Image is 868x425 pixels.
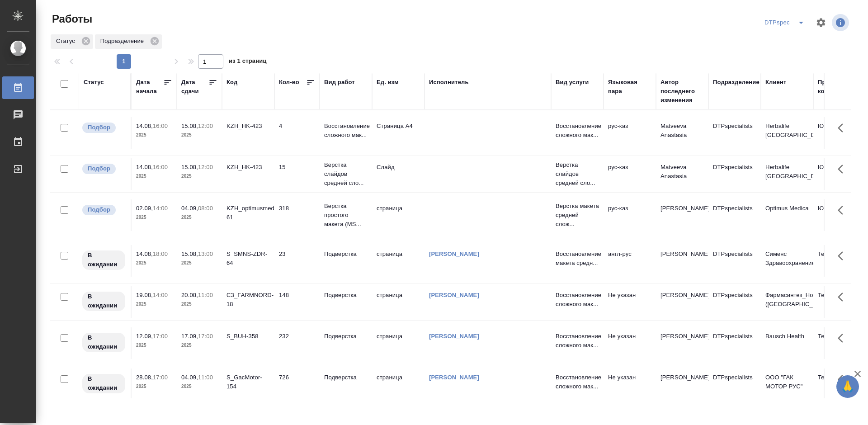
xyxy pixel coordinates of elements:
[181,172,217,181] p: 2025
[324,78,355,87] div: Вид работ
[372,245,425,277] td: страница
[429,292,479,298] a: [PERSON_NAME]
[556,373,599,391] p: Восстановление сложного мак...
[429,333,479,340] a: [PERSON_NAME]
[181,164,198,170] p: 15.08,
[136,382,172,391] p: 2025
[88,251,120,269] p: В ожидании
[136,292,153,298] p: 19.08,
[274,117,320,149] td: 4
[136,172,172,181] p: 2025
[556,78,589,87] div: Вид услуги
[181,341,217,350] p: 2025
[51,34,93,49] div: Статус
[556,161,599,188] p: Верстка слайдов средней сло...
[181,333,198,340] p: 17.09,
[226,373,270,391] div: S_GacMotor-154
[765,204,809,213] p: Optimus Medica
[136,333,153,340] p: 12.09,
[429,250,479,257] a: [PERSON_NAME]
[818,78,861,96] div: Проектная команда
[708,158,761,190] td: DTPspecialists
[274,158,320,190] td: 15
[153,292,168,298] p: 14:00
[136,259,172,268] p: 2025
[832,327,854,349] button: Здесь прячутся важные кнопки
[556,291,599,309] p: Восстановление сложного мак...
[372,158,425,190] td: Слайд
[713,78,759,87] div: Подразделение
[136,78,163,96] div: Дата начала
[836,375,859,398] button: 🙏
[88,333,120,351] p: В ожидании
[274,199,320,231] td: 318
[708,117,761,149] td: DTPspecialists
[324,122,368,140] p: Восстановление сложного мак...
[274,368,320,400] td: 726
[198,123,213,129] p: 12:00
[136,131,172,140] p: 2025
[88,123,110,132] p: Подбор
[813,327,866,359] td: Технический
[181,123,198,129] p: 15.08,
[324,250,368,259] p: Подверстка
[832,14,851,31] span: Посмотреть информацию
[136,341,172,350] p: 2025
[81,373,126,394] div: Исполнитель назначен, приступать к работе пока рано
[810,12,832,33] span: Настроить таблицу
[153,164,168,170] p: 16:00
[813,286,866,318] td: Технический
[556,250,599,268] p: Восстановление макета средн...
[832,286,854,308] button: Здесь прячутся важные кнопки
[604,245,656,277] td: англ-рус
[226,332,270,341] div: S_BUH-358
[604,286,656,318] td: Не указан
[100,37,147,46] p: Подразделение
[556,202,599,229] p: Верстка макета средней слож...
[136,164,153,170] p: 14.08,
[813,199,866,231] td: Юридический
[765,250,809,268] p: Сименс Здравоохранение
[181,374,198,381] p: 04.09,
[56,37,78,46] p: Статус
[198,292,213,298] p: 11:00
[372,117,425,149] td: Страница А4
[153,374,168,381] p: 17:00
[226,291,270,309] div: C3_FARMNORD-18
[50,12,92,26] span: Работы
[136,300,172,309] p: 2025
[656,327,708,359] td: [PERSON_NAME]
[765,163,809,181] p: Herbalife [GEOGRAPHIC_DATA]
[81,163,126,175] div: Можно подбирать исполнителей
[181,300,217,309] p: 2025
[324,161,368,188] p: Верстка слайдов средней сло...
[88,374,120,392] p: В ожидании
[226,250,270,268] div: S_SMNS-ZDR-64
[81,291,126,312] div: Исполнитель назначен, приступать к работе пока рано
[88,292,120,310] p: В ожидании
[81,250,126,271] div: Исполнитель назначен, приступать к работе пока рано
[604,199,656,231] td: рус-каз
[229,56,267,69] span: из 1 страниц
[95,34,162,49] div: Подразделение
[708,368,761,400] td: DTPspecialists
[604,327,656,359] td: Не указан
[708,245,761,277] td: DTPspecialists
[88,205,110,214] p: Подбор
[604,158,656,190] td: рус-каз
[656,368,708,400] td: [PERSON_NAME]
[274,327,320,359] td: 232
[372,327,425,359] td: страница
[324,373,368,382] p: Подверстка
[226,163,270,172] div: KZH_HK-423
[198,205,213,212] p: 08:00
[765,332,809,341] p: Bausch Health
[226,122,270,131] div: KZH_HK-423
[765,373,809,391] p: ООО "ГАК МОТОР РУС"
[226,204,270,222] div: KZH_optimusmedica-61
[832,368,854,390] button: Здесь прячутся важные кнопки
[832,199,854,221] button: Здесь прячутся важные кнопки
[765,78,786,87] div: Клиент
[372,368,425,400] td: страница
[88,164,110,173] p: Подбор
